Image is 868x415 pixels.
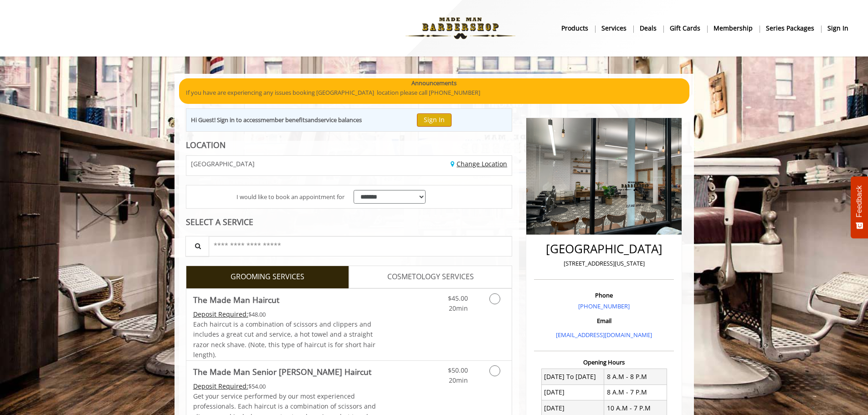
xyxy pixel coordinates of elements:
img: Made Man Barbershop logo [398,3,523,53]
b: Services [601,23,627,33]
div: Hi Guest! Sign in to access and [191,115,362,125]
b: Announcements [411,78,457,88]
b: Deals [640,23,657,33]
a: Productsproducts [555,21,595,35]
span: $45.00 [448,294,468,302]
span: [GEOGRAPHIC_DATA] [191,160,255,167]
a: Series packagesSeries packages [760,21,821,35]
a: ServicesServices [595,21,633,35]
td: 8 A.M - 8 P.M [604,369,667,384]
span: GROOMING SERVICES [231,271,304,283]
td: 8 A.M - 7 P.M [604,384,667,400]
b: service balances [318,116,362,124]
span: 20min [449,376,468,384]
div: $54.00 [193,381,376,391]
span: This service needs some Advance to be paid before we block your appointment [193,382,248,390]
a: MembershipMembership [707,21,760,35]
button: Sign In [417,113,452,127]
b: member benefits [261,116,308,124]
b: gift cards [670,23,700,33]
b: products [561,23,588,33]
td: [DATE] To [DATE] [541,369,604,384]
a: [PHONE_NUMBER] [578,302,630,310]
b: Membership [714,23,753,33]
h2: [GEOGRAPHIC_DATA] [536,242,672,256]
button: Service Search [185,236,209,256]
span: 20min [449,304,468,313]
b: sign in [827,23,848,33]
a: DealsDeals [633,21,663,35]
span: $50.00 [448,366,468,374]
b: LOCATION [186,139,226,150]
h3: Opening Hours [534,359,674,365]
td: [DATE] [541,384,604,400]
p: If you have are experiencing any issues booking [GEOGRAPHIC_DATA] location please call [PHONE_NUM... [186,88,683,97]
a: [EMAIL_ADDRESS][DOMAIN_NAME] [556,331,652,339]
div: $48.00 [193,309,376,319]
span: I would like to book an appointment for [236,192,344,202]
button: Feedback - Show survey [851,176,868,238]
b: Series packages [766,23,814,33]
a: Change Location [451,159,507,168]
span: COSMETOLOGY SERVICES [387,271,474,283]
b: The Made Man Senior [PERSON_NAME] Haircut [193,365,371,378]
span: Feedback [855,185,863,217]
h3: Email [536,318,672,324]
a: Gift cardsgift cards [663,21,707,35]
a: sign insign in [821,21,855,35]
span: This service needs some Advance to be paid before we block your appointment [193,310,248,318]
b: The Made Man Haircut [193,293,279,306]
p: [STREET_ADDRESS][US_STATE] [536,259,672,268]
div: SELECT A SERVICE [186,218,513,226]
span: Each haircut is a combination of scissors and clippers and includes a great cut and service, a ho... [193,320,375,359]
h3: Phone [536,292,672,298]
